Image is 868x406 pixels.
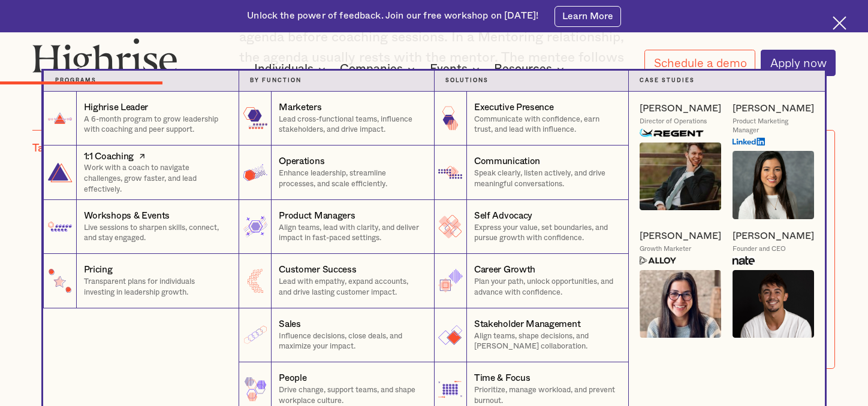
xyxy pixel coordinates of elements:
div: Individuals [254,62,314,76]
p: Align teams, shape decisions, and [PERSON_NAME] collaboration. [474,331,617,352]
a: Stakeholder ManagementAlign teams, shape decisions, and [PERSON_NAME] collaboration. [434,308,629,363]
div: Events [430,62,468,76]
p: Lead with empathy, expand accounts, and drive lasting customer impact. [279,277,423,298]
p: Influence decisions, close deals, and maximize your impact. [279,331,423,352]
div: Founder and CEO [733,245,786,253]
p: Drive change, support teams, and shape workplace culture. [279,385,423,406]
a: Product ManagersAlign teams, lead with clarity, and deliver impact in fast-paced settings. [239,200,434,254]
p: Express your value, set boundaries, and pursue growth with confidence. [474,223,617,244]
div: Resources [494,62,552,76]
div: Communication [474,155,540,168]
p: Align teams, lead with clarity, and deliver impact in fast-paced settings. [279,223,423,244]
p: Enhance leadership, streamline processes, and scale efficiently. [279,168,423,189]
p: Communicate with confidence, earn trust, and lead with influence. [474,114,617,135]
a: Executive PresenceCommunicate with confidence, earn trust, and lead with influence. [434,92,629,146]
strong: Solutions [445,78,489,83]
div: Highrise Leader [84,101,148,114]
div: Sales [279,318,300,331]
p: Speak clearly, listen actively, and drive meaningful conversations. [474,168,617,189]
div: People [279,372,306,385]
div: 1:1 Coaching [84,150,134,163]
div: Operations [279,155,324,168]
a: OperationsEnhance leadership, streamline processes, and scale efficiently. [239,146,434,200]
p: Plan your path, unlock opportunities, and advance with confidence. [474,277,617,298]
div: Companies [340,62,403,76]
a: SalesInfluence decisions, close deals, and maximize your impact. [239,308,434,363]
a: MarketersLead cross-functional teams, influence stakeholders, and drive impact. [239,92,434,146]
a: Self AdvocacyExpress your value, set boundaries, and pursue growth with confidence. [434,200,629,254]
div: Self Advocacy [474,210,532,223]
a: Schedule a demo [644,50,755,76]
img: Highrise logo [32,38,177,81]
div: Executive Presence [474,101,553,114]
p: Prioritize, manage workload, and prevent burnout. [474,385,617,406]
div: Career Growth [474,263,535,277]
a: CommunicationSpeak clearly, listen actively, and drive meaningful conversations. [434,146,629,200]
a: [PERSON_NAME] [733,230,814,243]
a: Customer SuccessLead with empathy, expand accounts, and drive lasting customer impact. [239,254,434,308]
a: Highrise LeaderA 6-month program to grow leadership with coaching and peer support. [43,92,239,146]
div: Stakeholder Management [474,318,580,331]
a: Learn More [554,6,621,27]
p: Transparent plans for individuals investing in leadership growth. [84,277,228,298]
a: PricingTransparent plans for individuals investing in leadership growth. [43,254,239,308]
div: Product Managers [279,210,355,223]
a: Workshops & EventsLive sessions to sharpen skills, connect, and stay engaged. [43,200,239,254]
div: Product Marketing Manager [733,117,814,135]
p: Lead cross-functional teams, influence stakeholders, and drive impact. [279,114,423,135]
strong: Case Studies [640,78,695,83]
a: Career GrowthPlan your path, unlock opportunities, and advance with confidence. [434,254,629,308]
p: A 6-month program to grow leadership with coaching and peer support. [84,114,228,135]
div: Marketers [279,101,321,114]
div: Resources [494,62,568,76]
div: Pricing [84,263,113,277]
div: Individuals [254,62,329,76]
div: Workshops & Events [84,210,170,223]
strong: Programs [55,78,97,83]
div: Customer Success [279,263,356,277]
div: Events [430,62,483,76]
p: Work with a coach to navigate challenges, grow faster, and lead effectively. [84,163,228,195]
div: Growth Marketer [640,245,691,253]
div: Director of Operations [640,117,707,126]
a: 1:1 CoachingWork with a coach to navigate challenges, grow faster, and lead effectively. [43,146,239,200]
div: Time & Focus [474,372,530,385]
img: Cross icon [833,16,846,30]
strong: by function [250,78,302,83]
div: Companies [340,62,418,76]
a: [PERSON_NAME] [640,230,721,243]
div: Unlock the power of feedback. Join our free workshop on [DATE]! [247,10,538,23]
a: [PERSON_NAME] [733,102,814,115]
a: Apply now [761,50,835,76]
p: Live sessions to sharpen skills, connect, and stay engaged. [84,223,228,244]
a: [PERSON_NAME] [640,102,721,115]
